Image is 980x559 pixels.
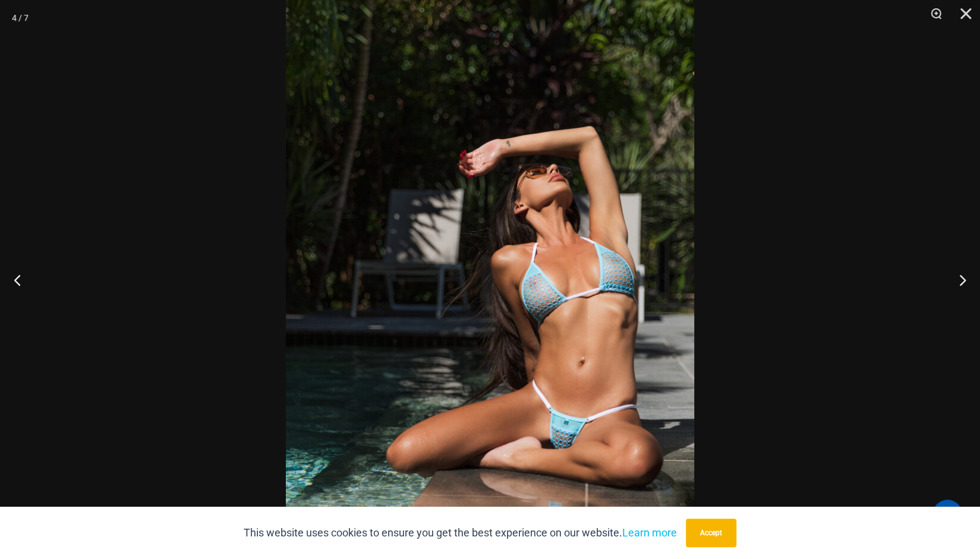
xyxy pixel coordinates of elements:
[244,524,677,542] p: This website uses cookies to ensure you get the best experience on our website.
[935,250,980,309] button: Next
[12,9,29,27] div: 4 / 7
[622,526,677,539] a: Learn more
[686,519,736,547] button: Accept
